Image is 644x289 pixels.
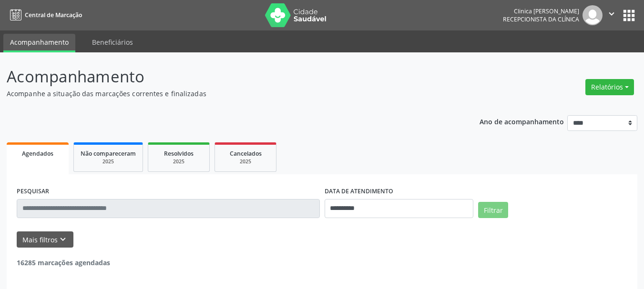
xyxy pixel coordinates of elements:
span: Recepcionista da clínica [503,15,579,23]
div: 2025 [222,158,269,165]
button: Relatórios [585,79,634,95]
a: Central de Marcação [7,7,82,23]
img: img [583,5,603,25]
p: Acompanhe a situação das marcações correntes e finalizadas [7,89,448,99]
span: Central de Marcação [25,11,82,19]
span: Resolvidos [164,149,194,158]
i: keyboard_arrow_down [58,234,68,245]
strong: 16285 marcações agendadas [17,258,110,267]
a: Acompanhamento [3,34,75,52]
label: DATA DE ATENDIMENTO [325,184,393,199]
span: Cancelados [230,149,262,158]
span: Agendados [22,149,53,158]
button: Filtrar [478,202,508,218]
p: Ano de acompanhamento [480,115,564,127]
i:  [606,9,617,19]
span: Não compareceram [81,149,136,158]
a: Beneficiários [85,34,140,50]
label: PESQUISAR [17,184,49,199]
p: Acompanhamento [7,65,448,89]
div: Clinica [PERSON_NAME] [503,7,579,15]
button:  [603,5,621,25]
div: 2025 [81,158,136,165]
div: 2025 [155,158,203,165]
button: apps [621,7,637,24]
button: Mais filtroskeyboard_arrow_down [17,231,73,248]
